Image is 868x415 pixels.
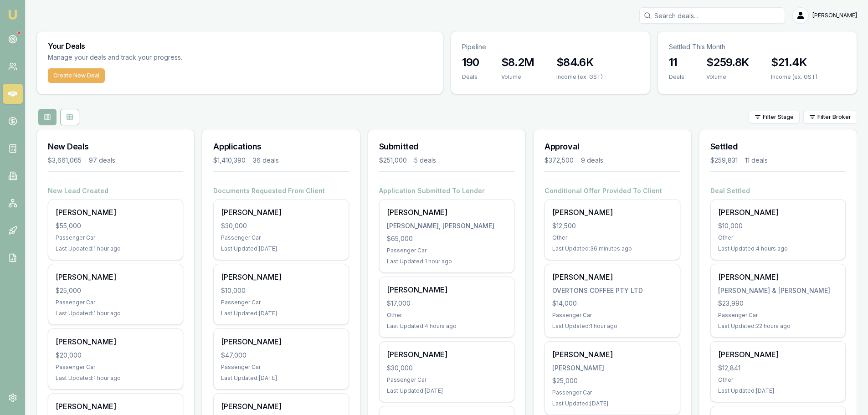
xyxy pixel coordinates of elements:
div: Last Updated: 4 hours ago [387,323,507,330]
div: Volume [706,73,749,81]
div: $23,990 [718,299,838,308]
img: emu-icon-u.png [7,9,18,20]
div: Last Updated: 1 hour ago [56,310,175,317]
div: Passenger Car [56,234,175,241]
div: Income (ex. GST) [556,73,603,81]
button: Filter Stage [749,111,800,123]
div: [PERSON_NAME] [718,207,838,218]
div: Income (ex. GST) [771,73,817,81]
div: $17,000 [387,299,507,308]
div: Last Updated: [DATE] [552,400,672,407]
div: [PERSON_NAME] [552,364,672,373]
h4: Documents Requested From Client [213,186,349,195]
h3: Submitted [379,140,514,153]
div: [PERSON_NAME] [718,349,838,360]
div: [PERSON_NAME] [221,336,341,347]
div: Passenger Car [221,234,341,241]
h4: New Lead Created [48,186,183,195]
h3: 11 [669,55,684,70]
h4: Conditional Offer Provided To Client [544,186,680,195]
div: Last Updated: 1 hour ago [552,323,672,330]
h3: Approval [544,140,680,153]
div: OVERTONS COFFEE PTY LTD [552,286,672,295]
div: [PERSON_NAME] [552,349,672,360]
div: Last Updated: [DATE] [221,374,341,382]
h3: New Deals [48,140,183,153]
div: Other [387,312,507,319]
div: $30,000 [387,364,507,373]
p: Manage your deals and track your progress. [48,52,281,63]
div: $251,000 [379,156,407,165]
div: Deals [669,73,684,81]
div: Other [552,234,672,241]
div: Last Updated: 4 hours ago [718,245,838,252]
div: Other [718,234,838,241]
div: Last Updated: 36 minutes ago [552,245,672,252]
div: Passenger Car [56,299,175,306]
div: Last Updated: [DATE] [387,387,507,395]
div: $47,000 [221,351,341,360]
div: $25,000 [552,376,672,385]
p: Settled This Month [669,42,846,51]
h4: Application Submitted To Lender [379,186,514,195]
div: $12,500 [552,221,672,231]
div: [PERSON_NAME] [56,207,175,218]
div: $30,000 [221,221,341,231]
div: [PERSON_NAME] [387,284,507,295]
div: 11 deals [745,156,768,165]
div: 5 deals [414,156,436,165]
div: 36 deals [253,156,279,165]
div: Other [718,376,838,384]
div: Volume [501,73,534,81]
h3: Your Deals [48,42,432,50]
div: $20,000 [56,351,175,360]
input: Search deals [639,7,785,24]
div: $12,841 [718,364,838,373]
h3: Applications [213,140,349,153]
div: 9 deals [581,156,603,165]
h3: $84.6K [556,55,603,70]
div: Passenger Car [221,364,341,371]
div: $259,831 [710,156,738,165]
div: $10,000 [718,221,838,231]
div: Passenger Car [387,247,507,254]
div: [PERSON_NAME] [221,207,341,218]
span: Filter Stage [763,113,794,121]
h3: $8.2M [501,55,534,70]
div: 97 deals [89,156,115,165]
div: [PERSON_NAME] [221,272,341,282]
div: $55,000 [56,221,175,231]
div: Last Updated: 1 hour ago [387,258,507,265]
h3: $21.4K [771,55,817,70]
div: [PERSON_NAME] [718,272,838,282]
h3: $259.8K [706,55,749,70]
div: [PERSON_NAME] [221,401,341,412]
div: $10,000 [221,286,341,295]
span: Filter Broker [817,113,851,121]
div: Last Updated: 1 hour ago [56,245,175,252]
div: Last Updated: 22 hours ago [718,323,838,330]
h4: Deal Settled [710,186,846,195]
div: $14,000 [552,299,672,308]
div: Passenger Car [718,312,838,319]
h3: 190 [462,55,479,70]
div: $1,410,390 [213,156,246,165]
div: [PERSON_NAME] [56,272,175,282]
div: Passenger Car [56,364,175,371]
div: $372,500 [544,156,574,165]
div: [PERSON_NAME] [56,336,175,347]
button: Create New Deal [48,68,105,83]
span: [PERSON_NAME] [812,12,857,19]
div: [PERSON_NAME], [PERSON_NAME] [387,221,507,231]
div: Last Updated: 1 hour ago [56,374,175,382]
div: $3,661,065 [48,156,82,165]
div: [PERSON_NAME] [552,207,672,218]
div: [PERSON_NAME] & [PERSON_NAME] [718,286,838,295]
div: $65,000 [387,234,507,243]
p: Pipeline [462,42,639,51]
div: Last Updated: [DATE] [221,245,341,252]
button: Filter Broker [803,111,857,123]
div: Passenger Car [552,389,672,396]
div: [PERSON_NAME] [387,349,507,360]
